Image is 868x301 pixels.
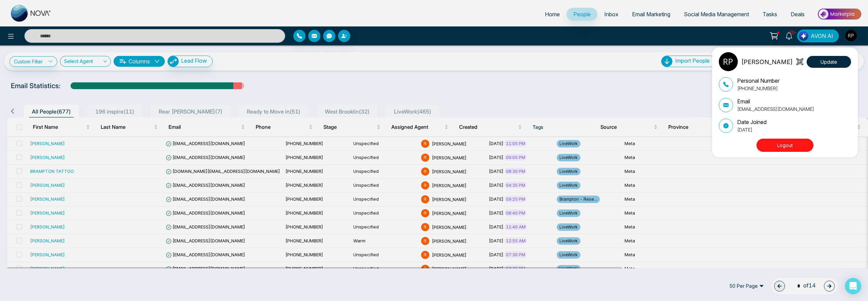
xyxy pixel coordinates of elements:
[737,97,814,105] p: Email
[737,77,780,85] p: Personal Number
[741,57,793,66] p: [PERSON_NAME]
[807,56,851,68] button: Update
[737,118,767,126] p: Date Joined
[737,126,767,133] p: [DATE]
[845,278,861,294] div: Open Intercom Messenger
[737,105,814,113] p: [EMAIL_ADDRESS][DOMAIN_NAME]
[737,85,780,92] p: [PHONE_NUMBER]
[756,139,813,152] button: Logout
